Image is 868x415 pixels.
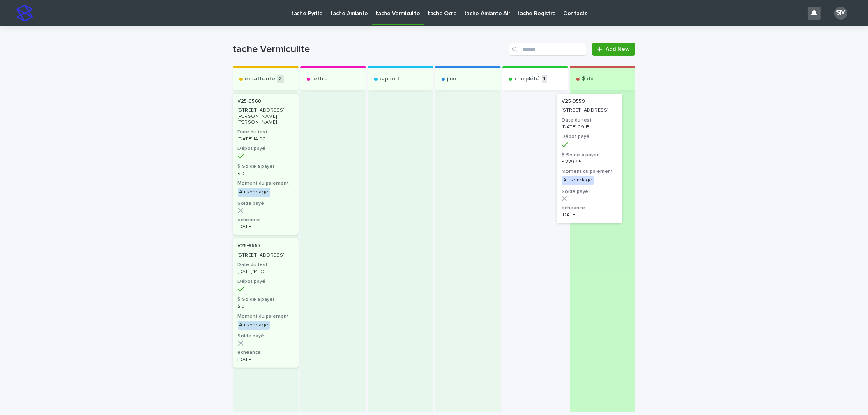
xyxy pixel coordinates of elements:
div: SM [834,7,847,20]
p: 1 [542,75,547,83]
img: stacker-logo-s-only.png [16,5,33,21]
p: complété [515,76,540,83]
span: Add New [606,46,630,52]
a: Add New [592,43,635,56]
h1: tache Vermiculite [233,44,506,55]
input: Search [509,43,587,56]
